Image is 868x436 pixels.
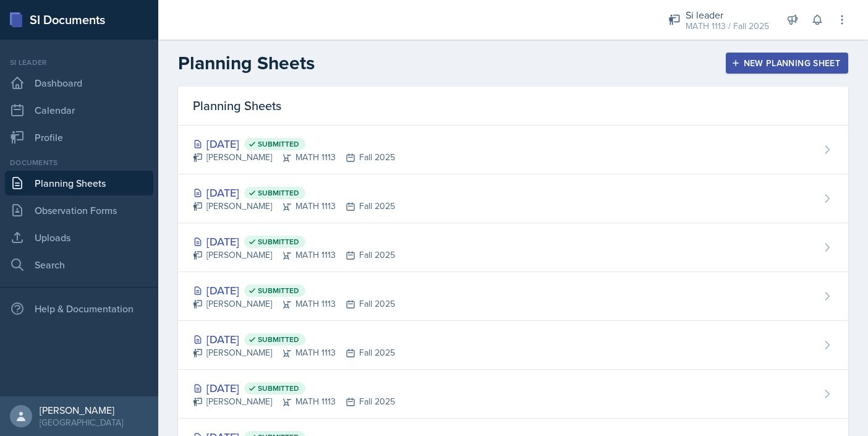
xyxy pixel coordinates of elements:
[5,57,153,68] div: Si leader
[193,331,395,348] div: [DATE]
[193,135,395,152] div: [DATE]
[5,171,153,195] a: Planning Sheets
[258,335,299,344] span: Submitted
[258,383,299,393] span: Submitted
[178,272,848,321] a: [DATE] Submitted [PERSON_NAME]MATH 1113Fall 2025
[178,223,848,272] a: [DATE] Submitted [PERSON_NAME]MATH 1113Fall 2025
[686,7,769,22] div: Si leader
[193,151,395,164] div: [PERSON_NAME] MATH 1113 Fall 2025
[726,53,848,74] button: New Planning Sheet
[178,52,315,74] h2: Planning Sheets
[193,297,395,310] div: [PERSON_NAME] MATH 1113 Fall 2025
[193,233,395,250] div: [DATE]
[193,346,395,359] div: [PERSON_NAME] MATH 1113 Fall 2025
[258,139,299,149] span: Submitted
[193,200,395,213] div: [PERSON_NAME] MATH 1113 Fall 2025
[193,249,395,262] div: [PERSON_NAME] MATH 1113 Fall 2025
[178,126,848,174] a: [DATE] Submitted [PERSON_NAME]MATH 1113Fall 2025
[5,71,153,95] a: Dashboard
[258,286,299,296] span: Submitted
[5,252,153,277] a: Search
[193,184,395,201] div: [DATE]
[5,198,153,223] a: Observation Forms
[734,58,840,68] div: New Planning Sheet
[5,296,153,321] div: Help & Documentation
[193,380,395,396] div: [DATE]
[686,20,769,33] div: MATH 1113 / Fall 2025
[178,174,848,223] a: [DATE] Submitted [PERSON_NAME]MATH 1113Fall 2025
[40,404,123,416] div: [PERSON_NAME]
[193,395,395,408] div: [PERSON_NAME] MATH 1113 Fall 2025
[178,321,848,370] a: [DATE] Submitted [PERSON_NAME]MATH 1113Fall 2025
[5,225,153,250] a: Uploads
[258,237,299,247] span: Submitted
[193,282,395,299] div: [DATE]
[5,157,153,168] div: Documents
[5,125,153,150] a: Profile
[178,87,848,126] div: Planning Sheets
[258,188,299,198] span: Submitted
[5,98,153,122] a: Calendar
[178,370,848,419] a: [DATE] Submitted [PERSON_NAME]MATH 1113Fall 2025
[40,416,123,429] div: [GEOGRAPHIC_DATA]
